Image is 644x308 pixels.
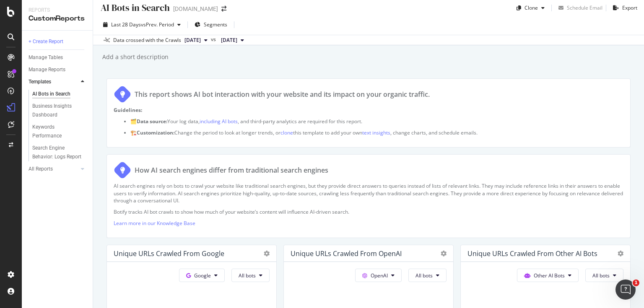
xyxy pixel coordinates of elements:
strong: Guidelines: [114,106,142,114]
span: 1 [633,280,639,286]
a: clone [280,129,293,136]
a: All Reports [29,165,78,173]
span: Last 28 Days [111,21,141,28]
span: vs Prev. Period [141,21,174,28]
button: All bots [585,269,623,282]
button: Schedule Email [555,1,602,15]
div: arrow-right-arrow-left [221,6,226,12]
a: Templates [29,78,78,86]
button: [DATE] [218,35,247,45]
button: Other AI Bots [517,269,579,282]
div: Unique URLs Crawled from Other AI Bots [467,249,597,258]
a: AI Bots in Search [32,90,87,98]
div: Clone [525,4,538,11]
span: All bots [239,272,256,279]
div: How AI search engines differ from traditional search enginesAI search engines rely on bots to cra... [106,154,631,238]
div: Business Insights Dashboard [32,102,80,119]
div: AI Bots in Search [100,1,170,14]
div: This report shows AI bot interaction with your website and its impact on your organic traffic. [135,90,430,99]
button: Export [610,1,637,15]
span: Other AI Bots [534,272,565,279]
div: Unique URLs Crawled from Google [114,249,224,258]
p: Botify tracks AI bot crawls to show how much of your website’s content will influence AI-driven s... [114,208,623,215]
div: Keywords Performance [32,123,79,140]
button: Google [179,269,225,282]
span: vs [211,36,218,43]
a: Manage Reports [29,65,87,74]
button: Clone [513,1,548,15]
p: AI search engines rely on bots to crawl your website like traditional search engines, but they pr... [114,182,623,204]
div: All Reports [29,165,53,173]
span: 2025 Sep. 1st [221,36,237,44]
div: Unique URLs Crawled from OpenAI [291,249,402,258]
div: Schedule Email [567,4,602,11]
iframe: Intercom live chat [615,280,636,300]
div: Templates [29,78,51,86]
div: + Create Report [29,37,63,46]
a: Manage Tables [29,53,87,62]
span: Google [194,272,211,279]
button: Segments [191,18,231,31]
button: [DATE] [181,35,211,45]
strong: Customization: [137,129,174,136]
div: Manage Tables [29,53,63,62]
div: CustomReports [29,14,86,23]
span: All bots [592,272,610,279]
button: OpenAI [355,269,402,282]
button: Last 28 DaysvsPrev. Period [100,18,184,31]
p: 🗂️ Your log data, , and third-party analytics are required for this report. [130,118,623,125]
a: Search Engine Behavior: Logs Report [32,144,87,161]
div: This report shows AI bot interaction with your website and its impact on your organic traffic.Gui... [106,78,631,148]
a: including AI bots [200,118,238,125]
a: Keywords Performance [32,123,87,140]
p: 🏗️ Change the period to look at longer trends, or this template to add your own , change charts, ... [130,129,623,136]
span: OpenAI [371,272,388,279]
span: 2025 Sep. 29th [184,36,201,44]
div: Add a short description [101,53,169,61]
a: + Create Report [29,37,87,46]
a: text insights [362,129,390,136]
strong: Data source: [137,118,167,125]
div: Reports [29,7,86,14]
span: All bots [415,272,433,279]
button: All bots [231,269,270,282]
span: Segments [204,21,227,28]
div: AI Bots in Search [32,90,70,98]
div: How AI search engines differ from traditional search engines [135,166,328,175]
div: Search Engine Behavior: Logs Report [32,144,82,161]
div: Export [622,4,637,11]
a: Learn more in our Knowledge Base [114,220,195,227]
div: Data crossed with the Crawls [113,36,181,44]
button: All bots [408,269,447,282]
div: [DOMAIN_NAME] [173,5,218,13]
div: Manage Reports [29,65,65,74]
a: Business Insights Dashboard [32,102,87,119]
